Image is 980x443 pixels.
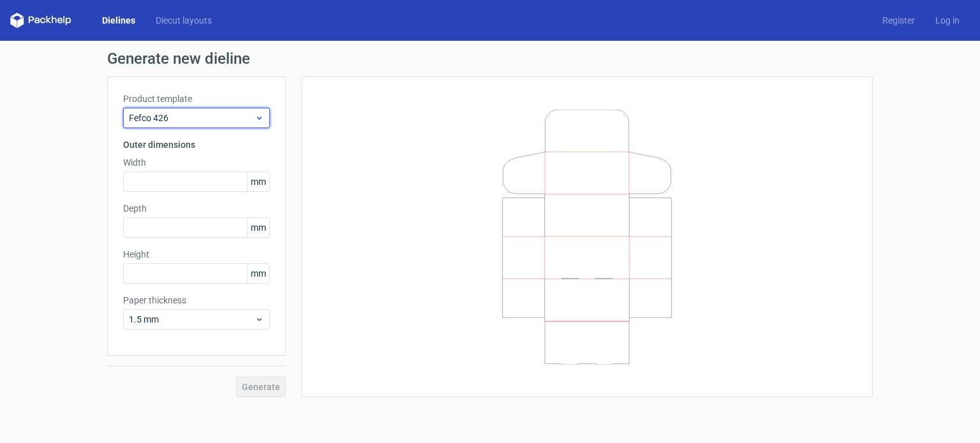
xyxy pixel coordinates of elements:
h1: Generate new dieline [107,51,873,66]
a: Log in [925,14,970,27]
span: mm [247,172,269,191]
h3: Outer dimensions [123,138,270,151]
span: Fefco 426 [129,112,255,124]
a: Dielines [92,14,145,27]
label: Depth [123,202,270,215]
a: Diecut layouts [145,14,222,27]
span: 1.5 mm [129,313,255,326]
label: Height [123,248,270,261]
label: Product template [123,92,270,105]
a: Register [872,14,925,27]
span: mm [247,264,269,283]
label: Paper thickness [123,294,270,307]
span: mm [247,218,269,237]
label: Width [123,156,270,169]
